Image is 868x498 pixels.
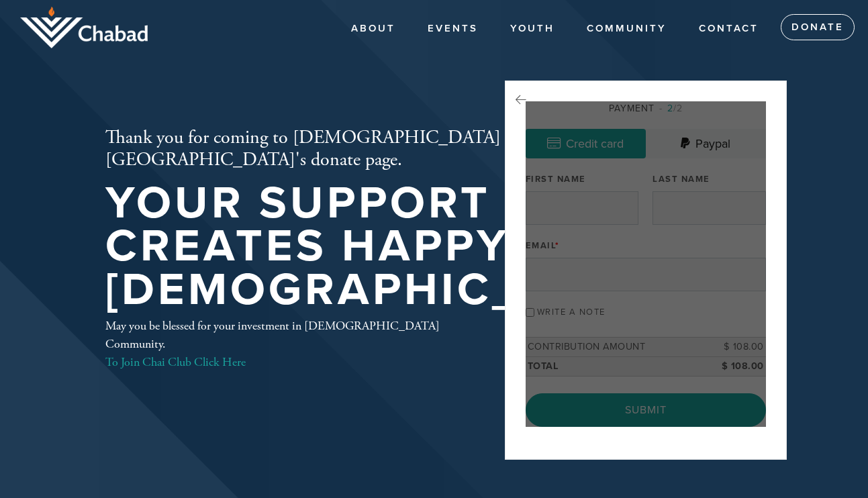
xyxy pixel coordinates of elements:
[341,16,405,42] a: About
[500,16,565,42] a: YOUTH
[20,7,148,48] img: logo_half.png
[689,16,769,42] a: Contact
[781,14,855,41] a: Donate
[577,16,677,42] a: COMMUNITY
[418,16,488,42] a: Events
[105,182,681,312] h1: Your support creates happy [DEMOGRAPHIC_DATA]!
[105,127,681,172] h2: Thank you for coming to [DEMOGRAPHIC_DATA][GEOGRAPHIC_DATA]'s donate page.
[105,317,461,371] div: May you be blessed for your investment in [DEMOGRAPHIC_DATA] Community.
[105,354,246,370] a: To Join Chai Club Click Here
